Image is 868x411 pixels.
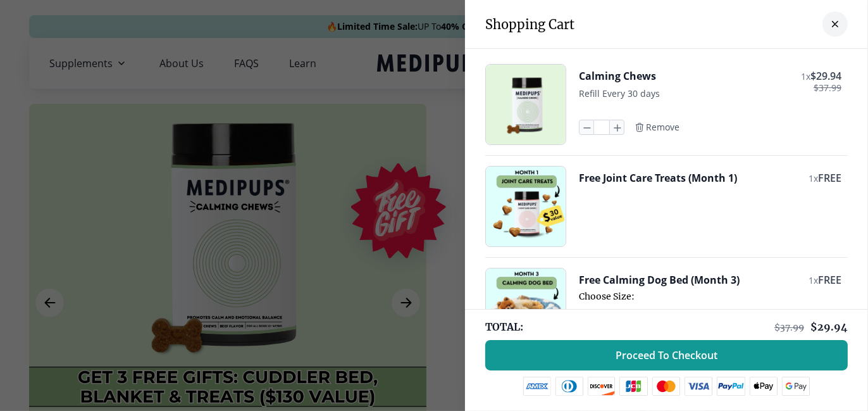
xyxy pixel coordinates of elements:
[774,322,804,333] span: $ 37.99
[486,167,566,246] img: Free Joint Care Treats (Month 1)
[579,273,740,287] button: Free Calming Dog Bed (Month 3)
[814,83,841,93] span: $ 37.99
[809,172,818,184] span: 1 x
[579,291,841,302] span: Choose Size:
[822,11,848,37] button: close-cart
[635,122,679,133] button: Remove
[485,16,574,32] h3: Shopping Cart
[486,269,566,348] img: Free Calming Dog Bed (Month 3)
[579,87,660,99] span: Refill Every 30 days
[809,274,818,286] span: 1 x
[588,377,616,396] img: discover
[782,377,810,396] img: google
[646,122,679,133] span: Remove
[801,70,810,82] span: 1 x
[486,65,566,144] img: Calming Chews
[523,377,551,396] img: amex
[485,320,523,334] span: TOTAL:
[555,377,583,396] img: diners-club
[818,273,841,287] span: FREE
[717,377,745,396] img: paypal
[579,171,737,185] button: Free Joint Care Treats (Month 1)
[619,377,648,396] img: jcb
[579,69,656,83] button: Calming Chews
[810,320,848,333] span: $ 29.94
[818,171,841,185] span: FREE
[685,377,712,396] img: visa
[652,377,680,396] img: mastercard
[616,349,717,362] span: Proceed To Checkout
[750,377,778,396] img: apple
[810,69,841,83] span: $ 29.94
[485,340,848,370] button: Proceed To Checkout
[579,308,841,318] span: Size: M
